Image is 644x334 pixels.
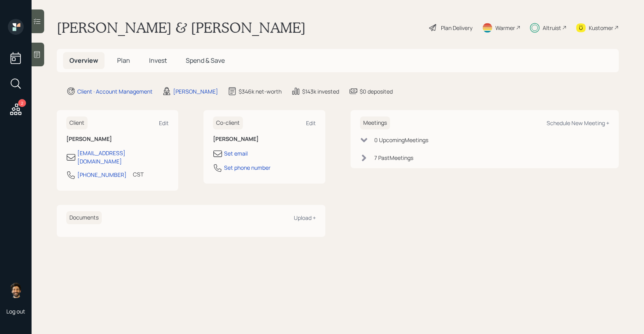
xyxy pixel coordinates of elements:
[173,87,218,96] div: [PERSON_NAME]
[441,24,472,32] div: Plan Delivery
[186,56,225,65] span: Spend & Save
[213,116,243,129] h6: Co-client
[66,211,102,224] h6: Documents
[374,136,428,144] div: 0 Upcoming Meeting s
[159,119,169,127] div: Edit
[589,24,613,32] div: Kustomer
[69,56,98,65] span: Overview
[239,87,282,96] div: $346k net-worth
[6,308,25,315] div: Log out
[77,171,127,179] div: [PHONE_NUMBER]
[306,119,316,127] div: Edit
[224,149,248,158] div: Set email
[77,149,169,165] div: [EMAIL_ADDRESS][DOMAIN_NAME]
[66,116,88,129] h6: Client
[495,24,515,32] div: Warmer
[57,19,306,36] h1: [PERSON_NAME] & [PERSON_NAME]
[302,87,339,96] div: $143k invested
[149,56,167,65] span: Invest
[224,163,271,172] div: Set phone number
[213,136,315,143] h6: [PERSON_NAME]
[8,282,24,298] img: eric-schwartz-headshot.png
[18,99,26,107] div: 2
[77,87,153,96] div: Client · Account Management
[543,24,561,32] div: Altruist
[66,136,169,143] h6: [PERSON_NAME]
[360,116,390,129] h6: Meetings
[133,170,144,178] div: CST
[294,214,316,221] div: Upload +
[360,87,393,96] div: $0 deposited
[547,119,609,127] div: Schedule New Meeting +
[374,154,413,162] div: 7 Past Meeting s
[117,56,130,65] span: Plan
